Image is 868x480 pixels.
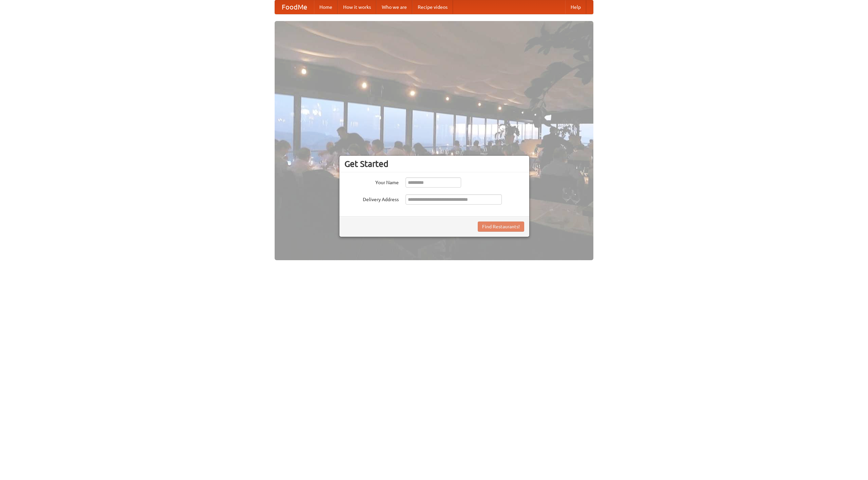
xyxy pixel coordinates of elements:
a: How it works [338,0,376,14]
label: Your Name [344,177,399,186]
a: Who we are [376,0,412,14]
a: FoodMe [275,0,314,14]
a: Help [565,0,586,14]
button: Find Restaurants! [478,222,524,232]
a: Recipe videos [412,0,453,14]
label: Delivery Address [344,194,399,203]
h3: Get Started [344,159,524,169]
a: Home [314,0,338,14]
